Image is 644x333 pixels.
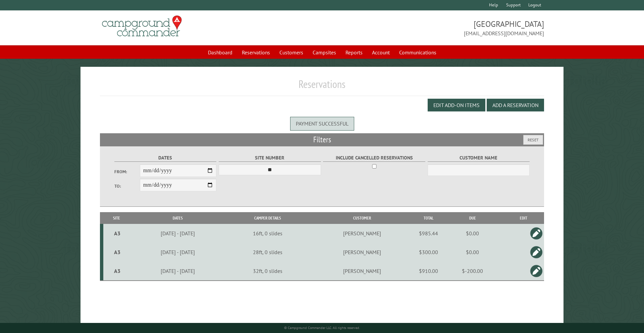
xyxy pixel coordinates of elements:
[323,154,425,162] label: Include Cancelled Reservations
[131,230,225,237] div: [DATE] - [DATE]
[442,224,503,243] td: $0.00
[309,46,340,59] a: Campsites
[114,183,140,189] label: To:
[487,99,544,111] button: Add a Reservation
[219,154,321,162] label: Site Number
[100,133,544,146] h2: Filters
[322,18,544,37] span: [GEOGRAPHIC_DATA] [EMAIL_ADDRESS][DOMAIN_NAME]
[442,243,503,261] td: $0.00
[395,46,440,59] a: Communications
[523,135,543,145] button: Reset
[341,46,367,59] a: Reports
[226,243,309,261] td: 28ft, 0 slides
[238,46,274,59] a: Reservations
[415,243,442,261] td: $300.00
[226,212,309,224] th: Camper Details
[309,212,415,224] th: Customer
[290,117,354,130] div: Payment successful
[106,268,129,274] div: A3
[226,224,309,243] td: 16ft, 0 slides
[130,212,226,224] th: Dates
[415,261,442,281] td: $910.00
[309,261,415,281] td: [PERSON_NAME]
[103,212,130,224] th: Site
[100,13,184,39] img: Campground Commander
[442,261,503,281] td: $-200.00
[415,212,442,224] th: Total
[114,154,217,162] label: Dates
[106,249,129,255] div: A3
[114,169,140,175] label: From:
[503,212,544,224] th: Edit
[131,249,225,255] div: [DATE] - [DATE]
[428,154,530,162] label: Customer Name
[442,212,503,224] th: Due
[309,243,415,261] td: [PERSON_NAME]
[100,78,544,96] h1: Reservations
[275,46,307,59] a: Customers
[106,230,129,237] div: A3
[226,261,309,281] td: 32ft, 0 slides
[131,268,225,274] div: [DATE] - [DATE]
[368,46,394,59] a: Account
[428,99,485,111] button: Edit Add-on Items
[415,224,442,243] td: $985.44
[284,326,360,330] small: © Campground Commander LLC. All rights reserved.
[204,46,236,59] a: Dashboard
[309,224,415,243] td: [PERSON_NAME]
